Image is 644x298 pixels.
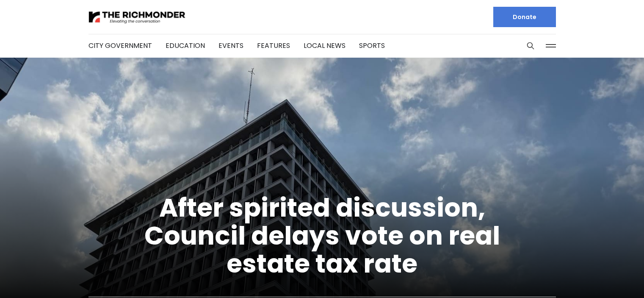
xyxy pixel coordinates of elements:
a: After spirited discussion, Council delays vote on real estate tax rate [144,190,500,281]
a: Sports [359,41,385,50]
a: City Government [88,41,152,50]
iframe: portal-trigger [572,256,644,298]
a: Donate [493,7,556,27]
a: Local News [304,41,345,50]
a: Education [166,41,205,50]
a: Events [218,41,243,50]
button: Search this site [524,39,537,52]
img: The Richmonder [88,10,186,25]
a: Features [257,41,290,50]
